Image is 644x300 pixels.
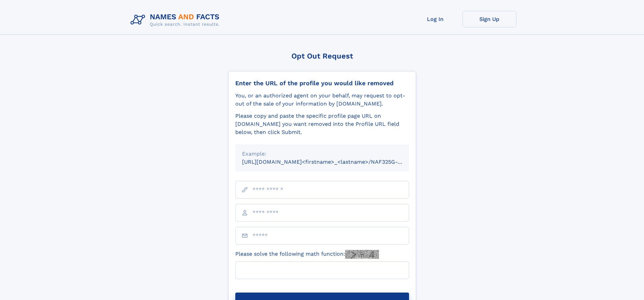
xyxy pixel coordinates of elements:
[408,11,462,27] a: Log In
[128,11,225,29] img: Logo Names and Facts
[242,159,422,165] small: [URL][DOMAIN_NAME]<firstname>_<lastname>/NAF325G-xxxxxxxx
[235,250,379,259] label: Please solve the following math function:
[242,150,402,158] div: Example:
[462,11,517,27] a: Sign Up
[235,112,409,136] div: Please copy and paste the specific profile page URL on [DOMAIN_NAME] you want removed into the Pr...
[228,52,416,60] div: Opt Out Request
[235,92,409,108] div: You, or an authorized agent on your behalf, may request to opt-out of the sale of your informatio...
[235,79,409,87] div: Enter the URL of the profile you would like removed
